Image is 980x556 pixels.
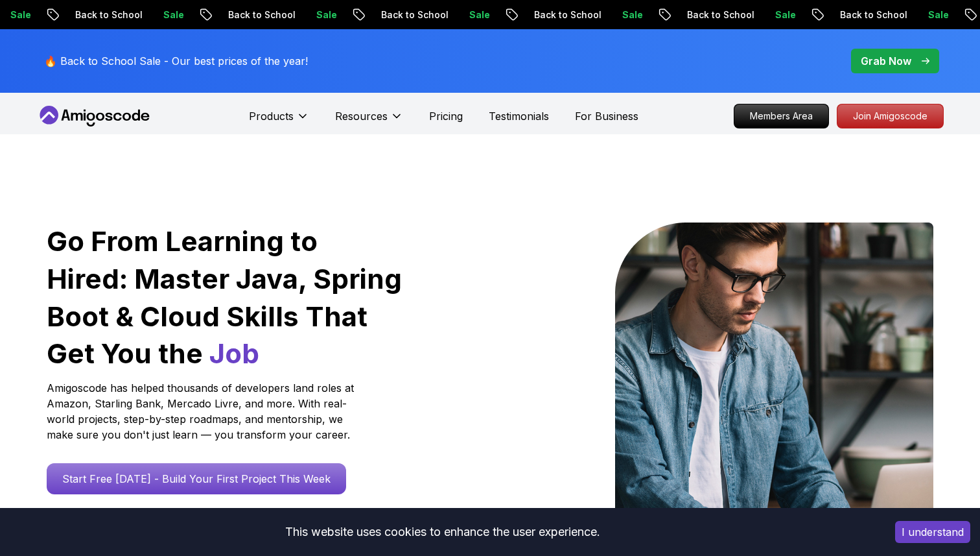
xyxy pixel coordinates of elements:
[275,8,316,21] p: Sale
[47,380,358,442] p: Amigoscode has helped thousands of developers land roles at Amazon, Starling Bank, Mercado Livre,...
[47,223,404,372] h1: Go From Learning to Hired: Master Java, Spring Boot & Cloud Skills That Get You the
[10,518,876,546] div: This website uses cookies to enhance the user experience.
[429,108,463,124] a: Pricing
[799,8,887,21] p: Back to School
[44,53,308,69] p: 🔥 Back to School Sale - Our best prices of the year!
[895,521,970,543] button: Accept cookies
[187,8,275,21] p: Back to School
[428,8,469,21] p: Sale
[837,104,944,128] a: Join Amigoscode
[489,108,549,124] a: Testimonials
[493,8,581,21] p: Back to School
[734,104,828,128] p: Members Area
[646,8,734,21] p: Back to School
[887,8,928,21] p: Sale
[837,104,943,128] p: Join Amigoscode
[575,108,638,124] a: For Business
[249,108,309,134] button: Products
[734,8,775,21] p: Sale
[335,108,388,124] p: Resources
[861,53,911,69] p: Grab Now
[34,8,122,21] p: Back to School
[47,463,346,494] a: Start Free [DATE] - Build Your First Project This Week
[249,108,294,124] p: Products
[581,8,622,21] p: Sale
[122,8,163,21] p: Sale
[340,8,428,21] p: Back to School
[734,104,829,128] a: Members Area
[209,337,259,370] span: Job
[335,108,403,134] button: Resources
